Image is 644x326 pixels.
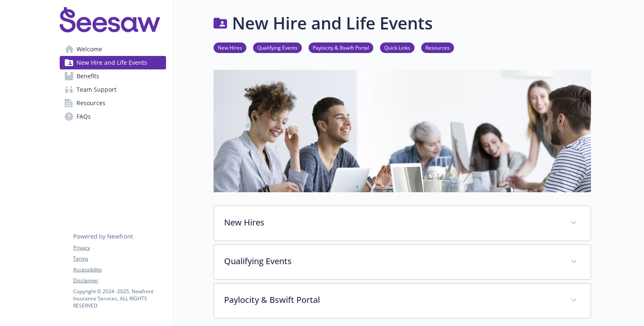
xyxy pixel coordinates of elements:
[60,110,166,123] a: FAQs
[214,70,591,192] img: new hire page banner
[77,69,99,83] span: Benefits
[309,43,373,51] a: Paylocity & Bswift Portal
[421,43,454,51] a: Resources
[253,43,302,51] a: Qualifying Events
[73,266,166,273] a: Accessibility
[73,255,166,262] a: Terms
[77,96,106,110] span: Resources
[73,244,166,252] a: Privacy
[224,255,560,268] p: Qualifying Events
[214,43,246,51] a: New Hires
[60,69,166,83] a: Benefits
[214,284,591,318] div: Paylocity & Bswift Portal
[73,288,166,309] p: Copyright © 2024 - 2025 , Newfront Insurance Services, ALL RIGHTS RESERVED
[224,294,560,306] p: Paylocity & Bswift Portal
[77,56,147,69] span: New Hire and Life Events
[77,83,116,96] span: Team Support
[214,206,591,241] div: New Hires
[224,216,560,229] p: New Hires
[73,277,166,284] a: Disclaimer
[60,42,166,56] a: Welcome
[380,43,414,51] a: Quick Links
[77,42,102,56] span: Welcome
[214,245,591,279] div: Qualifying Events
[60,96,166,110] a: Resources
[60,83,166,96] a: Team Support
[60,56,166,69] a: New Hire and Life Events
[77,110,91,123] span: FAQs
[232,11,433,36] h1: New Hire and Life Events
